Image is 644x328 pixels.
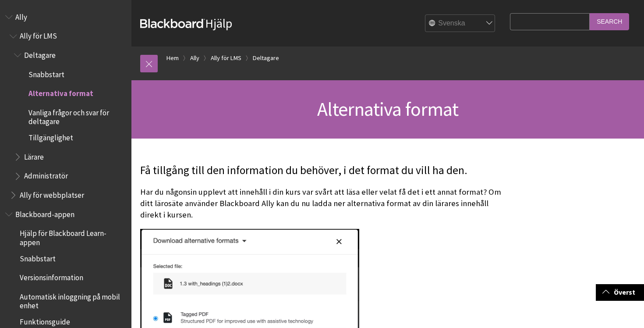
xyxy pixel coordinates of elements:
span: Deltagare [24,48,56,60]
a: Ally [190,53,199,64]
span: Administratör [24,169,68,181]
span: Ally [15,10,27,21]
a: Överst [596,284,644,300]
span: Snabbstart [20,251,56,263]
input: Search [590,13,629,30]
select: Site Language Selector [425,15,495,32]
span: Ally för LMS [20,29,57,41]
span: Alternativa format [317,97,458,121]
span: Alternativa format [28,86,93,98]
span: Hjälp för Blackboard Learn-appen [20,226,125,247]
span: Lärare [24,150,44,161]
span: Versionsinformation [20,270,83,282]
strong: Blackboard [140,19,205,28]
p: Få tillgång till den information du behöver, i det format du vill ha den. [140,163,506,178]
a: Deltagare [253,53,279,64]
span: Automatisk inloggning på mobil enhet [20,289,125,310]
nav: Book outline for Anthology Ally Help [5,10,126,203]
span: Vanliga frågor och svar för deltagare [28,105,125,126]
a: BlackboardHjälp [140,15,232,31]
p: Har du någonsin upplevt att innehåll i din kurs var svårt att läsa eller velat få det i ett annat... [140,186,506,221]
span: Funktionsguide [20,314,70,326]
a: Ally för LMS [211,53,241,64]
a: Hem [166,53,179,64]
span: Blackboard-appen [15,207,74,219]
span: Ally för webbplatser [20,188,84,200]
span: Tillgänglighet [28,130,73,142]
span: Snabbstart [28,67,64,79]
